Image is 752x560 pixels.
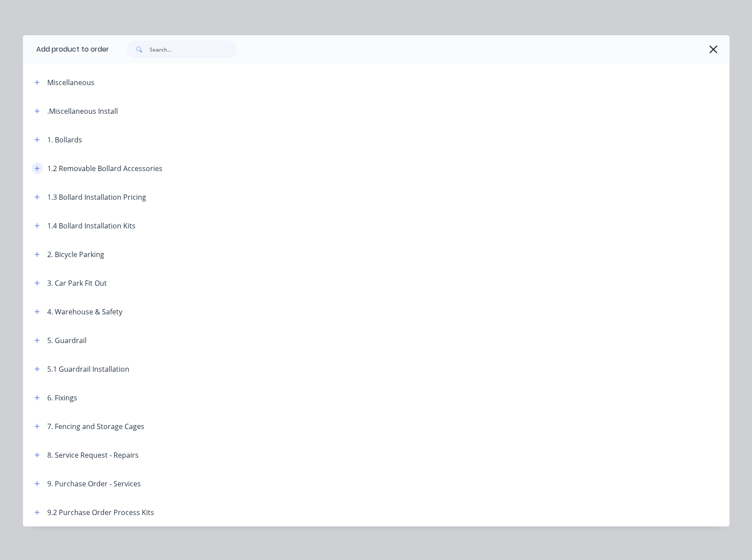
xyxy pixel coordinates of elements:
div: 3. Car Park Fit Out [47,278,107,288]
div: 8. Service Request - Repairs [47,450,139,460]
div: Add product to order [23,35,109,63]
div: 2. Bicycle Parking [47,249,104,260]
div: 1.3 Bollard Installation Pricing [47,192,146,202]
div: 6. Fixings [47,392,77,403]
div: 1.2 Removable Bollard Accessories [47,163,162,174]
div: 1.4 Bollard Installation Kits [47,220,136,231]
div: 4. Warehouse & Safety [47,306,122,317]
div: 9.2 Purchase Order Process Kits [47,507,154,518]
div: .Miscellaneous Install [47,106,118,116]
div: 7. Fencing and Storage Cages [47,421,144,432]
input: Search... [150,41,237,58]
div: 5.1 Guardrail Installation [47,364,129,374]
div: Miscellaneous [47,77,94,88]
div: 9. Purchase Order - Services [47,478,141,489]
div: 1. Bollards [47,134,82,145]
div: 5. Guardrail [47,335,87,346]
